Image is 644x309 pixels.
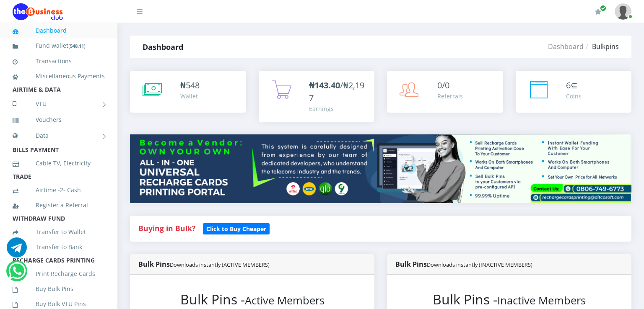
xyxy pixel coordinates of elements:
[548,42,584,51] a: Dashboard
[13,196,105,215] a: Register a Referral
[309,104,366,113] div: Earnings
[147,291,358,307] h2: Bulk Pins -
[13,222,105,242] a: Transfer to Wallet
[206,225,266,233] b: Click to Buy Cheaper
[8,267,26,281] a: Chat for support
[68,43,86,49] small: [ ]
[309,80,340,91] b: ₦143.40
[186,80,200,91] span: 548
[13,237,105,257] a: Transfer to Bank
[584,41,619,51] li: Bulkpins
[404,291,615,307] h2: Bulk Pins -
[13,51,105,71] a: Transactions
[70,43,84,49] b: 548.11
[203,223,270,233] a: Click to Buy Cheaper
[13,3,63,20] img: Logo
[13,154,105,173] a: Cable TV, Electricity
[170,261,270,268] small: Downloads instantly (ACTIVE MEMBERS)
[13,21,105,40] a: Dashboard
[497,293,586,308] small: Inactive Members
[13,279,105,299] a: Buy Bulk Pins
[427,261,532,268] small: Downloads instantly (INACTIVE MEMBERS)
[245,293,325,308] small: Active Members
[13,67,105,86] a: Miscellaneous Payments
[600,5,606,11] span: Renew/Upgrade Subscription
[180,92,200,100] div: Wallet
[13,264,105,283] a: Print Recharge Cards
[138,223,195,233] strong: Buying in Bulk?
[13,125,105,146] a: Data
[13,110,105,129] a: Vouchers
[437,80,449,91] span: 0/0
[130,71,246,113] a: ₦548 Wallet
[395,260,532,269] strong: Bulk Pins
[566,92,582,100] div: Coins
[566,80,571,91] span: 6
[387,71,503,113] a: 0/0 Referrals
[13,36,105,56] a: Fund wallet[548.11]
[13,93,105,114] a: VTU
[259,71,375,122] a: ₦143.40/₦2,197 Earnings
[7,244,27,257] a: Chat for support
[437,92,463,100] div: Referrals
[13,180,105,200] a: Airtime -2- Cash
[138,260,270,269] strong: Bulk Pins
[180,79,200,92] div: ₦
[566,79,582,92] div: ⊆
[595,8,601,15] i: Renew/Upgrade Subscription
[615,3,631,20] img: User
[309,80,364,103] span: /₦2,197
[143,42,183,52] strong: Dashboard
[130,134,631,203] img: multitenant_rcp.png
